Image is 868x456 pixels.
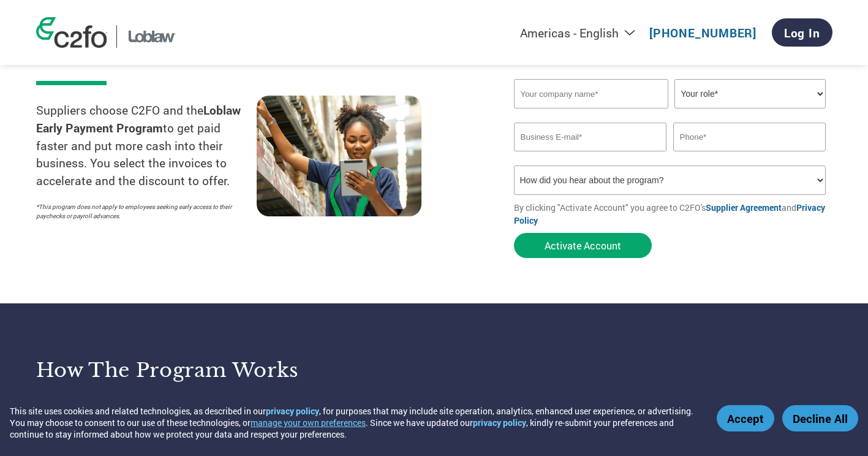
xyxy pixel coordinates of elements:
[514,153,667,161] div: Inavlid Email Address
[514,201,832,227] p: By clicking "Activate Account" you agree to C2FO's and
[649,25,757,40] a: [PHONE_NUMBER]
[36,17,107,48] img: c2fo logo
[266,405,319,417] a: privacy policy
[717,405,774,431] button: Accept
[36,102,257,190] p: Suppliers choose C2FO and the to get paid faster and put more cash into their business. You selec...
[126,25,178,48] img: Loblaw
[673,66,826,74] div: Invalid last name or last name is too long
[772,18,832,47] a: Log In
[251,417,366,428] button: manage your own preferences
[673,153,826,161] div: Inavlid Phone Number
[36,102,241,135] strong: Loblaw Early Payment Program
[257,96,421,216] img: supply chain worker
[514,233,652,258] button: Activate Account
[36,358,419,382] h3: How the program works
[473,417,526,428] a: privacy policy
[706,202,782,213] a: Supplier Agreement
[514,202,825,226] a: Privacy Policy
[36,202,244,221] p: *This program does not apply to employees seeking early access to their paychecks or payroll adva...
[514,110,826,118] div: Invalid company name or company name is too long
[782,405,858,431] button: Decline All
[514,123,667,151] input: Invalid Email format
[674,79,826,108] select: Title/Role
[10,405,699,440] div: This site uses cookies and related technologies, as described in our , for purposes that may incl...
[514,79,668,108] input: Your company name*
[673,123,826,151] input: Phone*
[514,66,667,74] div: Invalid first name or first name is too long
